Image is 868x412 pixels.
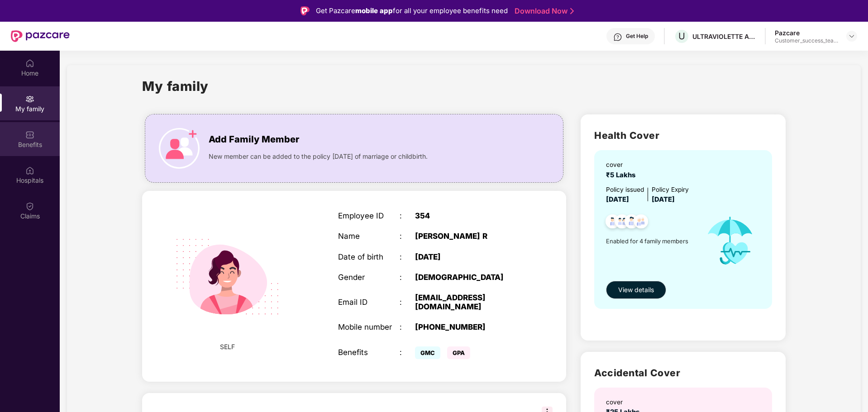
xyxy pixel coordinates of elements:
[678,31,685,42] span: U
[601,212,624,234] img: svg+xml;base64,PHN2ZyB4bWxucz0iaHR0cDovL3d3dy53My5vcmcvMjAwMC9zdmciIHdpZHRoPSI0OC45NDMiIGhlaWdodD...
[25,59,34,68] img: svg+xml;base64,PHN2ZyBpZD0iSG9tZSIgeG1sbnM9Imh0dHA6Ly93d3cudzMub3JnLzIwMDAvc3ZnIiB3aWR0aD0iMjAiIG...
[620,212,643,234] img: svg+xml;base64,PHN2ZyB4bWxucz0iaHR0cDovL3d3dy53My5vcmcvMjAwMC9zdmciIHdpZHRoPSI0OC45NDMiIGhlaWdodD...
[775,28,838,37] div: Pazcare
[630,212,652,234] img: svg+xml;base64,PHN2ZyB4bWxucz0iaHR0cDovL3d3dy53My5vcmcvMjAwMC9zdmciIHdpZHRoPSI0OC45NDMiIGhlaWdodD...
[400,322,415,331] div: :
[162,212,292,342] img: svg+xml;base64,PHN2ZyB4bWxucz0iaHR0cDovL3d3dy53My5vcmcvMjAwMC9zdmciIHdpZHRoPSIyMjQiIGhlaWdodD0iMT...
[25,202,34,211] img: svg+xml;base64,PHN2ZyBpZD0iQ2xhaW0iIHhtbG5zPSJodHRwOi8vd3d3LnczLm9yZy8yMDAwL3N2ZyIgd2lkdGg9IjIwIi...
[692,32,756,41] div: ULTRAVIOLETTE AUTOMOTIVE PRIVATE LIMITED
[400,252,415,261] div: :
[220,342,235,352] span: SELF
[613,33,622,42] img: svg+xml;base64,PHN2ZyBpZD0iSGVscC0zMngzMiIgeG1sbnM9Imh0dHA6Ly93d3cudzMub3JnLzIwMDAvc3ZnIiB3aWR0aD...
[415,273,523,282] div: [DEMOGRAPHIC_DATA]
[159,128,200,169] img: icon
[415,252,523,261] div: [DATE]
[400,273,415,282] div: :
[652,195,675,204] span: [DATE]
[209,152,428,161] span: New member can be added to the policy [DATE] of marriage or childbirth.
[11,30,70,42] img: New Pazcare Logo
[570,6,574,16] img: Stroke
[848,33,855,40] img: svg+xml;base64,PHN2ZyBpZD0iRHJvcGRvd24tMzJ4MzIiIHhtbG5zPSJodHRwOi8vd3d3LnczLm9yZy8yMDAwL3N2ZyIgd2...
[415,211,523,220] div: 354
[400,211,415,220] div: :
[606,171,639,179] span: ₹5 Lakhs
[775,37,838,44] div: Customer_success_team_lead
[606,160,639,170] div: cover
[415,346,440,359] span: GMC
[338,252,400,261] div: Date of birth
[400,232,415,241] div: :
[338,298,400,307] div: Email ID
[338,211,400,220] div: Employee ID
[626,33,648,40] div: Get Help
[611,212,633,234] img: svg+xml;base64,PHN2ZyB4bWxucz0iaHR0cDovL3d3dy53My5vcmcvMjAwMC9zdmciIHdpZHRoPSI0OC45MTUiIGhlaWdodD...
[338,348,400,357] div: Benefits
[606,398,643,407] div: cover
[515,6,571,16] a: Download Now
[594,128,772,143] h2: Health Cover
[415,322,523,331] div: [PHONE_NUMBER]
[697,205,763,276] img: icon
[415,232,523,241] div: [PERSON_NAME] R
[606,281,666,299] button: View details
[594,365,772,380] h2: Accidental Cover
[25,130,34,139] img: svg+xml;base64,PHN2ZyBpZD0iQmVuZWZpdHMiIHhtbG5zPSJodHRwOi8vd3d3LnczLm9yZy8yMDAwL3N2ZyIgd2lkdGg9Ij...
[338,322,400,331] div: Mobile number
[447,346,470,359] span: GPA
[606,185,644,195] div: Policy issued
[316,5,508,16] div: Get Pazcare for all your employee benefits need
[400,298,415,307] div: :
[355,6,393,15] strong: mobile app
[652,185,689,195] div: Policy Expiry
[338,232,400,241] div: Name
[300,6,310,15] img: Logo
[618,285,654,295] span: View details
[338,273,400,282] div: Gender
[25,166,34,175] img: svg+xml;base64,PHN2ZyBpZD0iSG9zcGl0YWxzIiB4bWxucz0iaHR0cDovL3d3dy53My5vcmcvMjAwMC9zdmciIHdpZHRoPS...
[606,195,629,204] span: [DATE]
[142,76,209,96] h1: My family
[415,293,523,311] div: [EMAIL_ADDRESS][DOMAIN_NAME]
[209,133,299,147] span: Add Family Member
[606,237,697,246] span: Enabled for 4 family members
[25,95,34,104] img: svg+xml;base64,PHN2ZyB3aWR0aD0iMjAiIGhlaWdodD0iMjAiIHZpZXdCb3g9IjAgMCAyMCAyMCIgZmlsbD0ibm9uZSIgeG...
[400,348,415,357] div: :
